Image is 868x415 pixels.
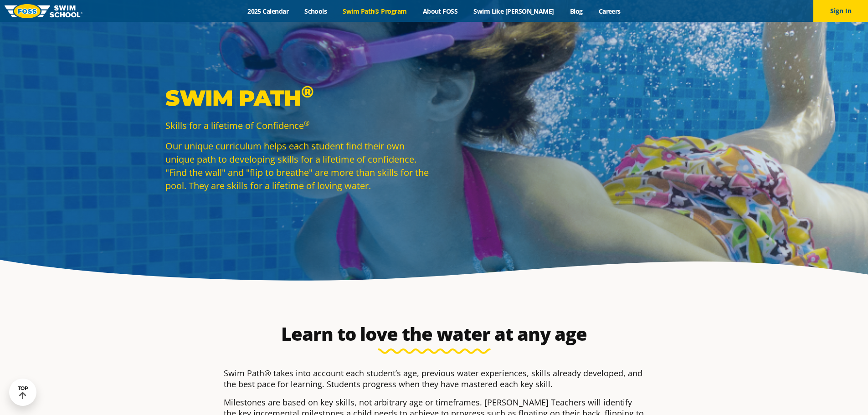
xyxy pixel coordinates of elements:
[165,139,430,192] p: Our unique curriculum helps each student find their own unique path to developing skills for a li...
[591,7,628,15] a: Careers
[165,84,430,112] p: Swim Path
[562,7,591,15] a: Blog
[301,82,313,102] sup: ®
[240,7,297,15] a: 2025 Calendar
[224,368,645,389] p: Swim Path® takes into account each student’s age, previous water experiences, skills already deve...
[415,7,466,15] a: About FOSS
[297,7,335,15] a: Schools
[219,323,649,345] h2: Learn to love the water at any age
[335,7,415,15] a: Swim Path® Program
[5,4,82,18] img: FOSS Swim School Logo
[18,385,28,400] div: TOP
[304,118,309,128] sup: ®
[165,119,430,132] p: Skills for a lifetime of Confidence
[466,7,562,15] a: Swim Like [PERSON_NAME]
